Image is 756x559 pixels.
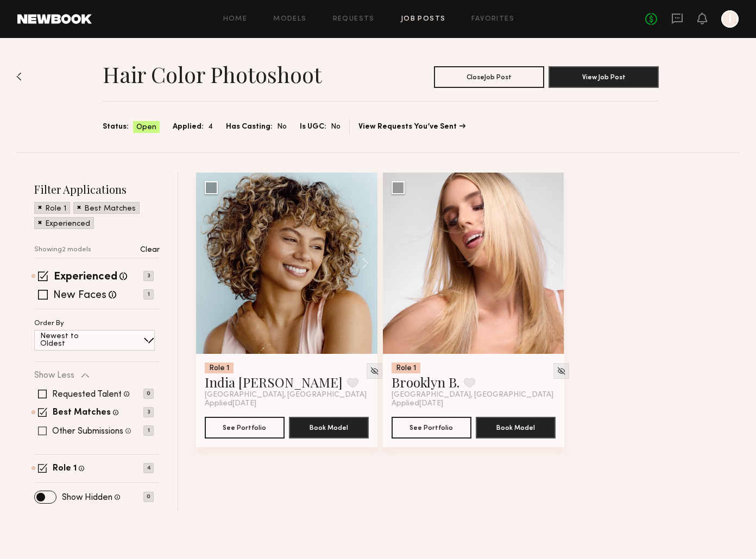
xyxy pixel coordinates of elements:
[62,493,112,502] label: Show Hidden
[300,121,326,133] span: Is UGC:
[143,492,154,502] p: 0
[476,417,556,439] button: Book Model
[476,422,556,431] a: Book Model
[289,422,369,431] a: Book Model
[34,320,64,327] p: Order By
[205,363,234,373] div: Role 1
[549,66,659,88] button: View Job Post
[143,389,154,399] p: 0
[401,16,446,23] a: Job Posts
[53,290,106,301] label: New Faces
[40,333,105,348] p: Newest to Oldest
[143,407,154,417] p: 3
[52,390,122,399] label: Requested Talent
[392,373,459,391] a: Brooklyn B.
[226,121,273,133] span: Has Casting:
[143,289,154,300] p: 1
[143,463,154,473] p: 4
[173,121,204,133] span: Applied:
[205,417,285,439] button: See Portfolio
[289,417,369,439] button: Book Model
[205,391,367,399] span: [GEOGRAPHIC_DATA], [GEOGRAPHIC_DATA]
[34,182,160,196] h2: Filter Applications
[45,205,66,213] p: Role 1
[471,16,514,23] a: Favorites
[208,121,213,133] span: 4
[136,122,156,133] span: Open
[277,121,287,133] span: No
[392,391,553,399] span: [GEOGRAPHIC_DATA], [GEOGRAPHIC_DATA]
[331,121,341,133] span: No
[53,409,111,417] label: Best Matches
[223,16,248,23] a: Home
[273,16,306,23] a: Models
[53,465,77,473] label: Role 1
[392,399,556,408] div: Applied [DATE]
[54,272,117,283] label: Experienced
[52,427,123,436] label: Other Submissions
[392,417,471,439] button: See Portfolio
[205,373,343,391] a: India [PERSON_NAME]
[333,16,375,23] a: Requests
[434,66,544,88] button: CloseJob Post
[205,399,369,408] div: Applied [DATE]
[140,246,160,254] p: Clear
[143,271,154,281] p: 3
[34,246,91,253] p: Showing 2 models
[370,366,379,376] img: Unhide Model
[358,123,465,131] a: View Requests You’ve Sent
[84,205,136,213] p: Best Matches
[103,61,322,88] h1: Hair Color Photoshoot
[103,121,129,133] span: Status:
[143,425,154,436] p: 1
[557,366,566,376] img: Unhide Model
[45,220,90,228] p: Experienced
[721,10,739,28] a: I
[16,72,22,81] img: Back to previous page
[392,363,420,373] div: Role 1
[34,371,74,380] p: Show Less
